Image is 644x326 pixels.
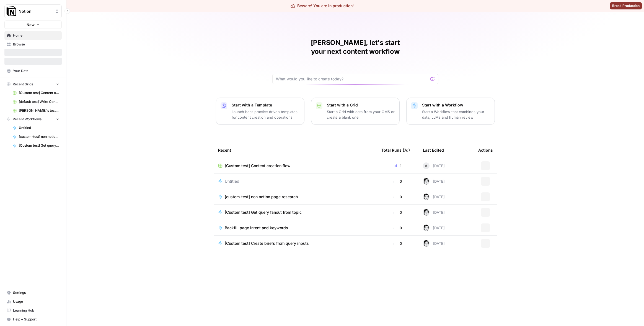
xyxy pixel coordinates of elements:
span: Your Data [13,68,59,73]
div: [DATE] [423,240,445,247]
button: Break Production [610,2,642,9]
a: Untitled [218,179,373,184]
a: Usage [4,297,62,306]
button: Help + Support [4,315,62,324]
a: Learning Hub [4,306,62,315]
div: Beware! You are in production! [291,3,354,9]
span: A [425,163,427,169]
div: Total Runs (7d) [381,142,410,158]
p: Start with a Workflow [422,102,490,108]
button: Start with a TemplateLaunch best-practice driven templates for content creation and operations [216,98,304,125]
img: ygx76vswflo5630il17c0dd006mi [423,240,430,247]
button: Start with a WorkflowStart a Workflow that combines your data, LLMs and human review [406,98,495,125]
div: [DATE] [423,225,445,231]
div: Actions [478,142,493,158]
div: [DATE] [423,209,445,216]
span: [custom-test] non notion page research [19,134,59,139]
div: 1 [381,163,414,169]
span: New [27,22,35,27]
a: Untitled [10,123,62,132]
input: What would you like to create today? [276,76,428,82]
div: 0 [381,210,414,215]
span: [Custom test] Create briefs from query inputs [225,241,309,246]
a: [Custom test] Content creation flow [10,88,62,97]
span: Settings [13,290,59,295]
a: [PERSON_NAME]'s test Grid [10,106,62,115]
div: Last Edited [423,142,444,158]
span: Untitled [19,125,59,130]
div: 0 [381,179,414,184]
h1: [PERSON_NAME], let's start your next content workflow [272,38,438,56]
span: [PERSON_NAME]'s test Grid [19,108,59,113]
span: Browse [13,42,59,47]
span: [Custom test] Content creation flow [225,163,291,169]
a: Settings [4,288,62,297]
span: [Custom test] Get query fanout from topic [225,210,302,215]
span: [Custom test] Content creation flow [19,90,59,95]
p: Start with a Template [232,102,300,108]
a: Backfill page intent and keywords [218,225,373,231]
div: 0 [381,225,414,231]
a: Your Data [4,67,62,75]
div: 0 [381,194,414,200]
span: Recent Workflows [13,117,42,122]
span: Home [13,33,59,38]
a: [custom-test] non notion page research [218,194,373,200]
p: Launch best-practice driven templates for content creation and operations [232,109,300,120]
span: Usage [13,299,59,304]
a: Home [4,31,62,40]
button: Recent Workflows [4,115,62,123]
div: [DATE] [423,193,445,200]
img: ygx76vswflo5630il17c0dd006mi [423,193,430,200]
a: [Custom test] Get query fanout from topic [10,141,62,150]
span: Recent Grids [13,82,33,87]
a: [custom-test] non notion page research [10,132,62,141]
img: ygx76vswflo5630il17c0dd006mi [423,209,430,216]
button: Workspace: Notion [4,4,62,18]
div: 0 [381,241,414,246]
span: Untitled [225,179,239,184]
button: New [4,21,62,29]
img: Notion Logo [6,6,16,16]
img: ygx76vswflo5630il17c0dd006mi [423,178,430,185]
div: [DATE] [423,162,445,169]
a: [Custom test] Get query fanout from topic [218,210,373,215]
span: [default test] Write Content Briefs [19,99,59,104]
span: Backfill page intent and keywords [225,225,288,231]
button: Recent Grids [4,80,62,88]
a: [Custom test] Content creation flow [218,163,373,169]
span: [custom-test] non notion page research [225,194,298,200]
span: Learning Hub [13,308,59,313]
a: [Custom test] Create briefs from query inputs [218,241,373,246]
a: [default test] Write Content Briefs [10,97,62,106]
button: Start with a GridStart a Grid with data from your CMS or create a blank one [311,98,400,125]
span: Help + Support [13,317,59,322]
img: ygx76vswflo5630il17c0dd006mi [423,225,430,231]
p: Start a Grid with data from your CMS or create a blank one [327,109,395,120]
div: Recent [218,142,373,158]
p: Start a Workflow that combines your data, LLMs and human review [422,109,490,120]
span: Break Production [612,3,640,8]
div: [DATE] [423,178,445,185]
span: [Custom test] Get query fanout from topic [19,143,59,148]
span: Notion [19,9,52,14]
p: Start with a Grid [327,102,395,108]
a: Browse [4,40,62,49]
